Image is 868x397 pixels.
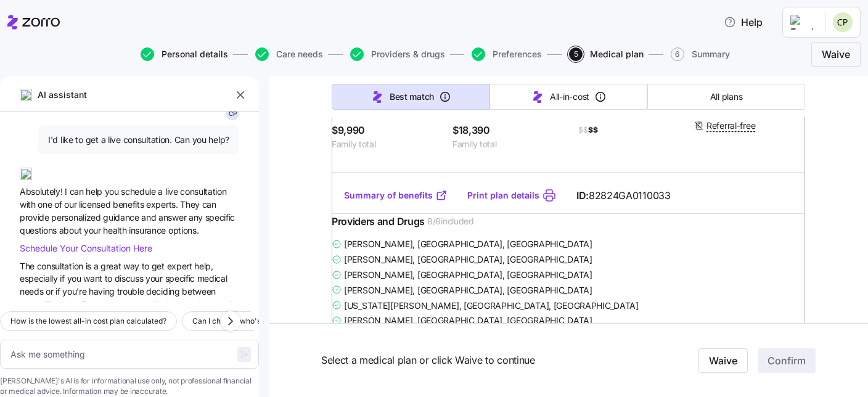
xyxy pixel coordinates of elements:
img: ai-icon.png [20,168,32,180]
div: How do I know if my initial premium was paid, or if I am set up with autopay? [18,220,229,256]
span: The consultation is a great way to get expert help, especially if you want to discuss your specif... [20,261,235,335]
span: Waive [822,47,850,62]
a: Personal details [138,47,228,61]
span: AI assistant [37,88,88,102]
span: Select a medical plan or click Waive to continue [321,353,647,368]
span: Can I change who's covered after enrollment? [192,315,353,327]
div: What if I want help from an Enrollment Expert choosing a plan? [18,279,229,314]
span: Medical plan [590,50,644,59]
button: 6Summary [671,47,730,61]
span: [PERSON_NAME] , [GEOGRAPHIC_DATA], [GEOGRAPHIC_DATA] [344,314,592,327]
button: Messages [82,305,164,354]
span: Personal details [162,50,228,59]
div: Close [212,20,234,42]
img: Employer logo [790,15,815,30]
button: Waive [698,348,748,373]
span: Home [27,335,55,344]
div: Send us a message [25,155,206,168]
span: Search for help [25,197,100,210]
span: $$ [578,125,588,136]
span: Care needs [276,50,323,59]
span: Help [195,335,215,344]
div: What if I want help from an Enrollment Expert choosing a plan? [25,284,207,309]
span: Best match [390,91,434,103]
span: 82824GA0110033 [589,188,671,203]
span: $$ [573,123,684,137]
button: Search for help [18,190,229,215]
div: Send us a message [12,145,234,179]
span: All-in-cost [550,91,589,103]
button: Waive [811,42,861,67]
img: logo [25,22,98,42]
p: How can we help? [25,108,222,129]
button: Help [714,10,772,35]
span: 8 / 8 included [427,215,474,227]
span: [PERSON_NAME] , [GEOGRAPHIC_DATA], [GEOGRAPHIC_DATA] [344,269,592,281]
button: Help [165,305,247,354]
span: Family total [452,138,563,150]
span: [US_STATE][PERSON_NAME] , [GEOGRAPHIC_DATA], [GEOGRAPHIC_DATA] [344,300,639,312]
span: [PERSON_NAME] , [GEOGRAPHIC_DATA], [GEOGRAPHIC_DATA] [344,284,592,297]
button: Preferences [472,47,542,61]
span: C P [229,110,237,117]
span: Help [724,15,763,30]
button: Can I change who's covered after enrollment? [182,311,364,331]
span: $9,990 [332,123,443,138]
span: Schedule Your Consultation Here [20,243,152,253]
a: Care needs [253,47,323,61]
a: Providers & drugs [348,47,445,61]
span: I'd like to get a live consultation. Can you help? [48,134,229,146]
span: Referral-free [706,120,755,132]
span: Confirm [768,353,806,368]
span: Waive [709,353,737,368]
span: Messages [102,335,145,344]
button: Personal details [141,47,228,61]
div: QLE overview [18,256,229,279]
a: 5Medical plan [567,47,644,61]
button: 5Medical plan [569,47,644,61]
p: Hi [PERSON_NAME] [25,88,222,108]
button: Care needs [255,47,323,61]
span: Providers and Drugs [332,214,425,229]
img: ai-icon.png [20,89,32,101]
span: Preferences [493,50,542,59]
span: All plans [710,91,742,103]
span: 5 [569,47,583,61]
img: edee490aa30503d67d9cfe6ae8cb88a3 [833,12,853,32]
span: [PERSON_NAME] , [GEOGRAPHIC_DATA], [GEOGRAPHIC_DATA] [344,238,592,250]
div: How do I know if my initial premium was paid, or if I am set up with autopay? [25,225,207,251]
span: How is the lowest all-in cost plan calculated? [10,315,166,327]
span: $18,390 [452,123,563,138]
a: Summary of benefits [344,189,448,202]
span: Summary [692,50,730,59]
span: Providers & drugs [371,50,445,59]
span: [PERSON_NAME] , [GEOGRAPHIC_DATA], [GEOGRAPHIC_DATA] [344,253,592,266]
span: ID: [576,188,671,203]
a: Schedule Your Consultation Here [20,242,152,254]
button: Providers & drugs [350,47,445,61]
a: Preferences [469,47,542,61]
span: Family total [332,138,443,150]
a: Print plan details [467,189,539,202]
button: Confirm [758,348,816,373]
span: 6 [671,47,684,61]
div: QLE overview [25,261,207,274]
span: Absolutely! I can help you schedule a live consultation with one of our licensed benefits experts... [20,186,235,235]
